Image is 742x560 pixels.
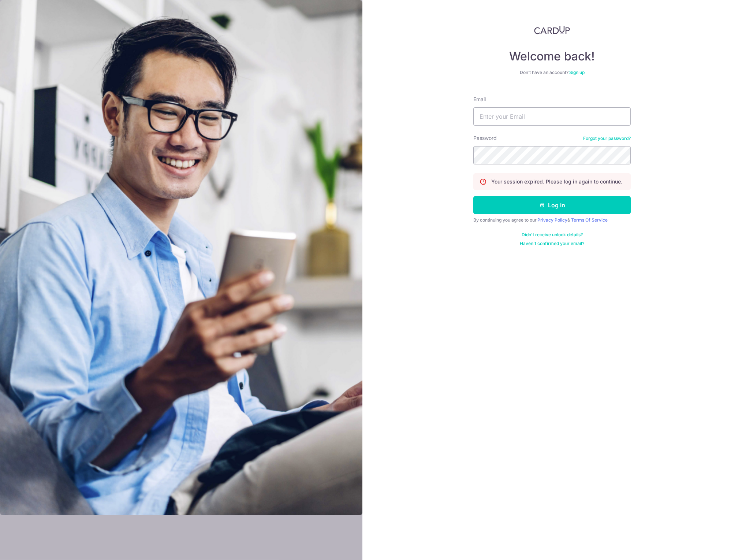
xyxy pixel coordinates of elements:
[569,70,585,75] a: Sign up
[473,196,631,214] button: Log in
[491,178,622,185] p: Your session expired. Please log in again to continue.
[473,107,631,126] input: Enter your Email
[473,70,631,75] div: Don’t have an account?
[522,232,583,238] a: Didn't receive unlock details?
[520,241,584,246] a: Haven't confirmed your email?
[473,217,631,223] div: By continuing you agree to our &
[534,26,570,34] img: CardUp Logo
[473,134,497,142] label: Password
[473,49,631,64] h4: Welcome back!
[473,96,486,103] label: Email
[571,217,608,223] a: Terms Of Service
[583,136,631,141] a: Forgot your password?
[537,217,567,223] a: Privacy Policy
